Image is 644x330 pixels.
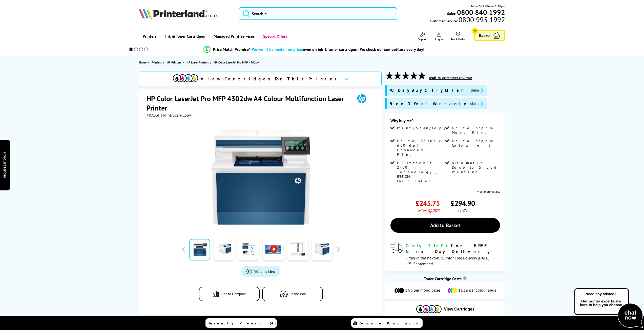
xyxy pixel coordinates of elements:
div: - even on ink & toner cartridges - We check our competitors every day! [250,47,424,52]
span: View Cartridges For This Printer [201,76,340,82]
a: Log In [435,32,443,41]
span: Compare Products [360,321,421,325]
span: Recently Viewed (4) [209,321,276,325]
span: HP ImageREt 2400 Technology, PANTONE Calibrated [397,161,444,183]
span: HP Printers [167,60,181,65]
span: 11.1p per colour page [458,288,496,294]
span: Automatic Double Sided Printing [452,161,499,174]
span: 4RA83F [147,113,160,118]
span: Printers [152,60,162,65]
a: Track Order [451,32,465,41]
a: Managed Print Services [209,30,258,43]
span: | Print/Scan/Copy [161,113,191,118]
a: View more details [477,190,500,193]
span: Watch video [254,269,275,274]
span: HP Laser Printers [186,60,209,65]
span: £294.90 [451,199,475,208]
img: HP [350,94,373,103]
span: Support [418,37,428,41]
sup: th [410,260,413,265]
a: HP Laser Printers [186,60,210,65]
button: In the Box [262,287,323,301]
a: Add to Basket [390,218,500,233]
a: Support [418,32,428,41]
span: Price Match Promise* [213,47,250,52]
button: Add to Compare [199,287,260,301]
a: Product_All_Videos [241,266,280,277]
span: Up to 38,400 x 600 dpi Enhanced Print [397,139,444,157]
a: Compare Products [351,318,423,328]
a: Printers [139,30,160,43]
span: We won’t be beaten on price, [252,47,303,52]
span: Log In [435,37,443,41]
span: Sales: [447,11,456,16]
span: ex VAT @ 20% [418,208,440,213]
span: Print/Scan/Copy [397,126,449,130]
input: Search p [239,7,398,20]
span: inc VAT [458,208,468,213]
span: Up to 33ppm Mono Print [452,126,499,135]
sup: Cost per page [463,276,467,280]
a: Ink & Toner Cartridges [160,30,209,43]
div: Toner Cartridge Costs [385,276,505,281]
div: for FREE Next Day Delivery [406,243,500,254]
span: Basket [479,32,490,39]
span: HP Color LaserJet Pro MFP 4302dw [214,60,260,65]
span: Up to 33ppm Colour Print [452,139,499,148]
span: Home [139,60,147,65]
span: £245.75 [416,199,440,208]
span: 0800 995 1992 [458,17,505,22]
button: promo-description [469,87,485,93]
img: Open Live Chat window [573,288,644,329]
img: HP Color LaserJet Pro MFP 4302dw [211,128,310,227]
span: Order in the next for Free Delivery [DATE] 12 September! [406,255,489,266]
li: modal_Promise [122,45,506,54]
span: Mon - Fri 9:00am - 5:30pm [471,4,505,9]
a: Printers [152,60,163,65]
span: 1.8p per mono page [405,288,440,294]
img: Printerland Logo [139,8,218,19]
img: cmyk-icon.svg [173,74,198,82]
div: modal_delivery [390,243,500,266]
a: HP Printers [167,60,183,65]
button: promo-description [469,101,485,107]
a: 0800 840 1992 [456,10,505,15]
a: Home [139,60,148,65]
span: View Cartridges [444,307,475,312]
span: Product Finder [3,152,8,178]
span: Add to Compare [221,292,246,296]
span: 1 [472,28,478,34]
a: HP Color LaserJet Pro MFP 4302dw [214,60,261,65]
div: Why buy me? [390,118,500,126]
span: 6h, 16m [435,255,449,260]
span: Only 7 left [406,243,451,249]
a: Printerland Logo [139,8,232,20]
h1: HP Color LaserJet Pro MFP 4302dw A4 Colour Multifunction Laser Printer [147,94,350,113]
a: Special Offers [258,30,291,43]
a: Recently Viewed (4) [205,318,277,328]
span: Ink & Toner Cartridges [165,30,205,43]
img: Cartridges [416,305,442,313]
span: Customer Service: [430,17,505,23]
span: In the Box [290,292,306,296]
button: View Cartridges [389,305,501,313]
a: Basket 1 [474,30,505,41]
b: 0800 840 1992 [457,8,505,17]
span: 40 Day Buy & Try Offer [389,87,466,93]
button: read 70 customer reviews [427,76,473,80]
span: Free 3 Year Warranty [389,101,466,107]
